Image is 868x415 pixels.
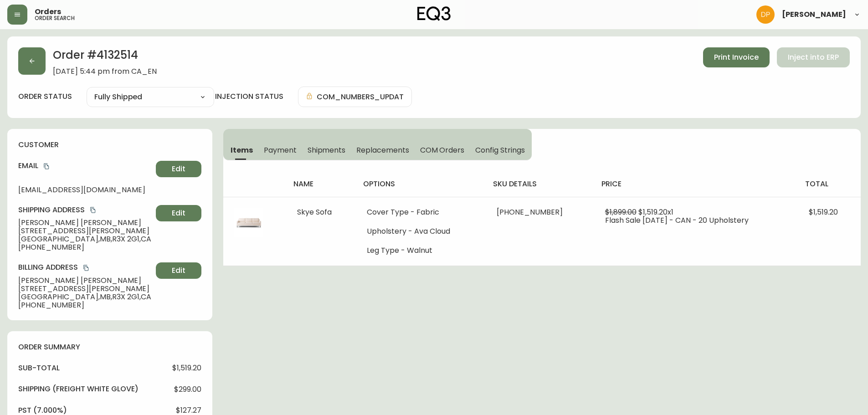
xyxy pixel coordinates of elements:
[176,406,201,415] span: $127.27
[367,246,475,255] li: Leg Type - Walnut
[18,92,72,102] label: order status
[363,179,478,189] h4: options
[809,207,838,217] span: $1,519.20
[53,47,157,67] h2: Order # 4132514
[156,161,201,177] button: Edit
[88,205,98,215] button: copy
[18,140,201,150] h4: customer
[605,215,749,225] span: Flash Sale [DATE] - CAN - 20 Upholstery
[18,363,60,373] h4: sub-total
[172,164,185,174] span: Edit
[215,92,283,102] h4: injection status
[497,207,563,217] span: [PHONE_NUMBER]
[18,243,152,251] span: [PHONE_NUMBER]
[18,227,152,235] span: [STREET_ADDRESS][PERSON_NAME]
[172,364,201,372] span: $1,519.20
[18,219,152,227] span: [PERSON_NAME] [PERSON_NAME]
[18,205,152,215] h4: Shipping Address
[308,145,346,155] span: Shipments
[18,342,201,352] h4: order summary
[18,301,152,309] span: [PHONE_NUMBER]
[356,145,409,155] span: Replacements
[605,207,637,217] span: $1,899.00
[231,145,253,155] span: Items
[18,293,152,301] span: [GEOGRAPHIC_DATA] , MB , R3X 2G1 , CA
[417,6,451,21] img: logo
[703,47,770,67] button: Print Invoice
[82,263,91,272] button: copy
[156,262,201,279] button: Edit
[367,227,475,236] li: Upholstery - Ava Cloud
[420,145,465,155] span: COM Orders
[234,208,263,237] img: e2cd6e4e-fdb1-41ea-baac-706b5043934b.jpg
[18,285,152,293] span: [STREET_ADDRESS][PERSON_NAME]
[172,266,185,276] span: Edit
[297,207,332,217] span: Skye Sofa
[156,205,201,221] button: Edit
[264,145,297,155] span: Payment
[475,145,524,155] span: Config Strings
[756,5,775,24] img: b0154ba12ae69382d64d2f3159806b19
[293,179,349,189] h4: name
[714,52,759,62] span: Print Invoice
[172,208,185,218] span: Edit
[493,179,587,189] h4: sku details
[35,15,75,21] h5: order search
[18,384,139,394] h4: Shipping ( Freight White Glove )
[53,67,157,76] span: [DATE] 5:44 pm from CA_EN
[42,162,51,171] button: copy
[601,179,791,189] h4: price
[782,11,846,18] span: [PERSON_NAME]
[174,385,201,394] span: $299.00
[18,186,152,194] span: [EMAIL_ADDRESS][DOMAIN_NAME]
[18,235,152,243] span: [GEOGRAPHIC_DATA] , MB , R3X 2G1 , CA
[18,161,152,171] h4: Email
[367,208,475,216] li: Cover Type - Fabric
[638,207,673,217] span: $1,519.20 x 1
[35,8,61,15] span: Orders
[18,277,152,285] span: [PERSON_NAME] [PERSON_NAME]
[805,179,853,189] h4: total
[18,262,152,272] h4: Billing Address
